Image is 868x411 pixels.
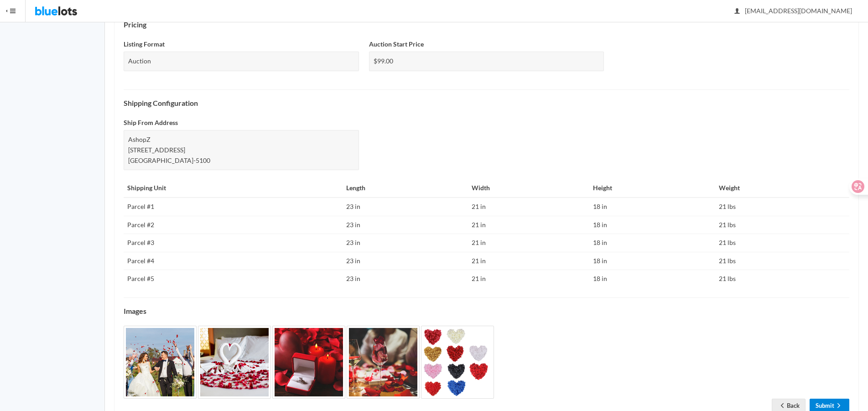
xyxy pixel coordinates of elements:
[468,216,589,234] td: 21 in
[589,216,715,234] td: 18 in
[124,234,343,252] td: Parcel #3
[124,252,343,270] td: Parcel #4
[124,118,178,128] label: Ship From Address
[343,179,468,198] th: Length
[124,307,849,315] h4: Images
[735,7,852,15] span: [EMAIL_ADDRESS][DOMAIN_NAME]
[468,252,589,270] td: 21 in
[124,270,343,288] td: Parcel #5
[468,270,589,288] td: 21 in
[347,326,420,399] img: 10548175-78fd-4f41-871f-70b9fc4e8deb-1696814577.jpg
[733,7,742,16] ion-icon: person
[589,234,715,252] td: 18 in
[343,216,468,234] td: 23 in
[343,270,468,288] td: 23 in
[343,252,468,270] td: 23 in
[343,198,468,216] td: 23 in
[124,179,343,198] th: Shipping Unit
[468,198,589,216] td: 21 in
[715,198,849,216] td: 21 lbs
[589,179,715,198] th: Height
[468,179,589,198] th: Width
[124,130,359,170] div: AshopZ [STREET_ADDRESS] [GEOGRAPHIC_DATA]-5100
[715,270,849,288] td: 21 lbs
[589,252,715,270] td: 18 in
[124,39,165,50] label: Listing Format
[421,326,494,399] img: 6710412d-54e1-448c-9a48-858d3f9475ef-1696814578.jpg
[589,198,715,216] td: 18 in
[715,252,849,270] td: 21 lbs
[778,402,787,411] ion-icon: arrow back
[124,216,343,234] td: Parcel #2
[369,52,604,71] div: $99.00
[198,326,271,399] img: 179b0f13-6860-4977-a12a-b60f926046ce-1696814576.jpg
[715,179,849,198] th: Weight
[715,234,849,252] td: 21 lbs
[124,99,849,107] h4: Shipping Configuration
[272,326,345,399] img: 0caa8de6-dc77-4006-98a6-aad78d4a4dba-1696814576.jpg
[343,234,468,252] td: 23 in
[124,198,343,216] td: Parcel #1
[834,402,843,411] ion-icon: arrow forward
[124,326,197,399] img: b408128f-5741-462f-b4e7-a1ae47a86d10-1696814575.jpg
[589,270,715,288] td: 18 in
[468,234,589,252] td: 21 in
[369,39,424,50] label: Auction Start Price
[715,216,849,234] td: 21 lbs
[124,21,849,29] h4: Pricing
[124,52,359,71] div: Auction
